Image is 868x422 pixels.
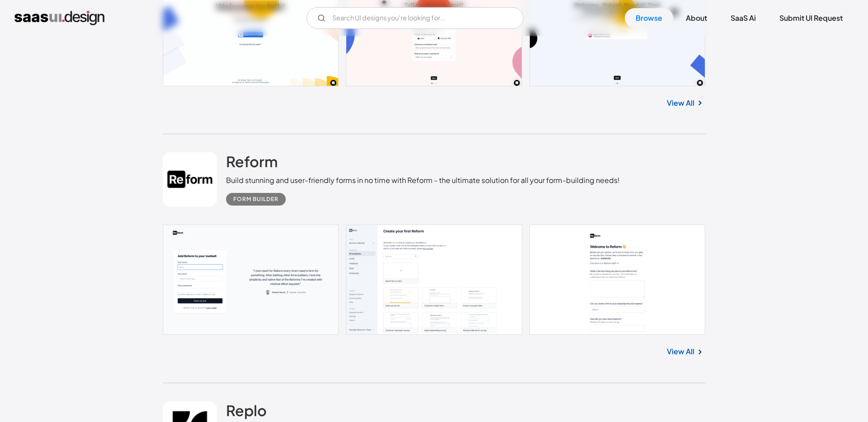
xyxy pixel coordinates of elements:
a: Browse [625,8,673,28]
h2: Reform [226,152,278,170]
a: Reform [226,152,278,175]
h2: Replo [226,401,267,419]
a: View All [667,98,694,108]
a: Submit UI Request [769,8,854,28]
a: home [14,11,104,25]
div: Form Builder [233,194,278,205]
form: Email Form [307,7,524,29]
div: Build stunning and user-friendly forms in no time with Reform - the ultimate solution for all you... [226,175,620,186]
a: SaaS Ai [720,8,767,28]
a: About [675,8,718,28]
input: Search UI designs you're looking for... [307,7,524,29]
a: View All [667,346,694,357]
